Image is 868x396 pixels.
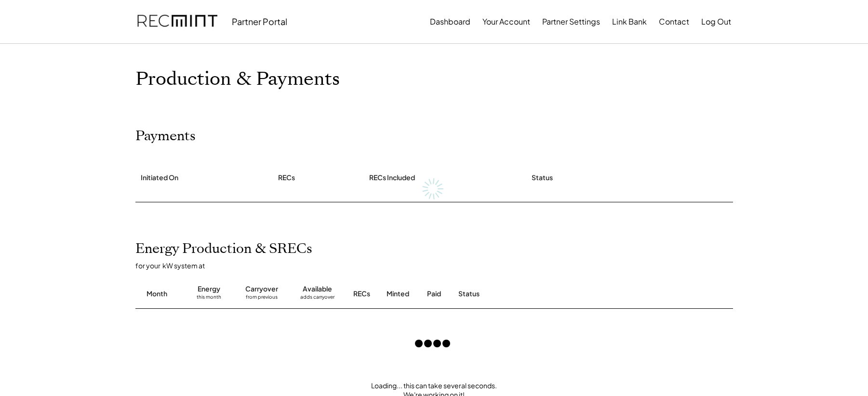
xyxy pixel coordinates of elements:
button: Link Bank [612,12,647,31]
div: Available [303,284,332,294]
div: adds carryover [300,294,334,304]
div: from previous [246,294,278,304]
button: Dashboard [430,12,470,31]
div: RECs [353,289,370,299]
div: Carryover [245,284,278,294]
div: RECs [278,173,295,183]
h2: Payments [135,128,196,145]
img: recmint-logotype%403x.png [137,5,217,38]
div: Paid [427,289,441,299]
h1: Production & Payments [135,68,733,91]
button: Partner Settings [542,12,600,31]
div: Minted [387,289,409,299]
div: RECs Included [369,173,415,183]
h2: Energy Production & SRECs [135,241,312,257]
div: this month [197,294,221,304]
button: Your Account [482,12,530,31]
button: Log Out [701,12,731,31]
button: Contact [659,12,689,31]
div: Initiated On [141,173,178,183]
div: for your kW system at [135,261,743,270]
div: Status [458,289,622,299]
div: Partner Portal [232,16,287,27]
div: Month [147,289,167,299]
div: Status [532,173,553,183]
div: Energy [198,284,220,294]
